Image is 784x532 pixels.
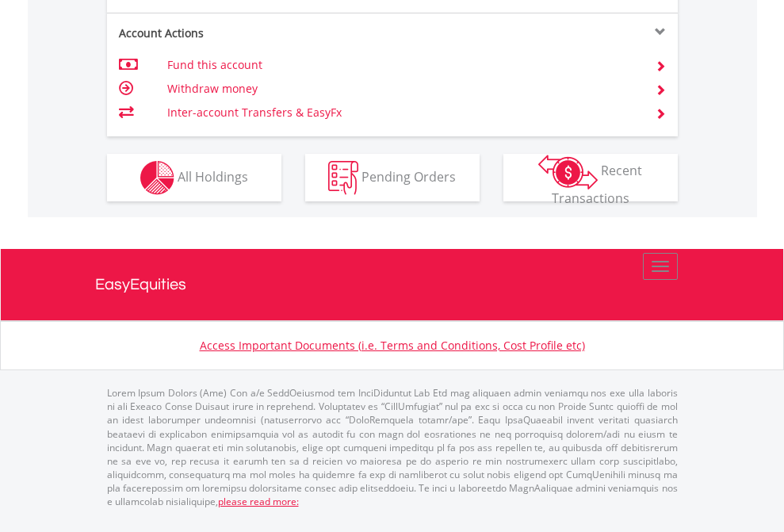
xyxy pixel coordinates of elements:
[140,161,174,195] img: holdings-wht.png
[218,495,299,508] a: please read more:
[200,338,585,353] a: Access Important Documents (i.e. Terms and Conditions, Cost Profile etc)
[167,77,636,101] td: Withdraw money
[107,154,281,201] button: All Holdings
[503,154,678,201] button: Recent Transactions
[107,25,392,41] div: Account Actions
[178,167,248,185] span: All Holdings
[361,167,456,185] span: Pending Orders
[538,155,598,189] img: transactions-zar-wht.png
[167,101,636,124] td: Inter-account Transfers & EasyFx
[107,386,678,508] p: Lorem Ipsum Dolors (Ame) Con a/e SeddOeiusmod tem InciDiduntut Lab Etd mag aliquaen admin veniamq...
[328,161,358,195] img: pending_instructions-wht.png
[95,249,690,320] a: EasyEquities
[305,154,480,201] button: Pending Orders
[167,53,636,77] td: Fund this account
